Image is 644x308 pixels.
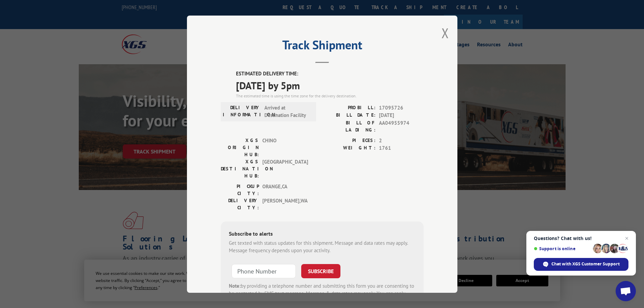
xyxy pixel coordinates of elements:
label: BILL OF LADING: [322,119,376,133]
label: WEIGHT: [322,144,376,152]
span: AA04955974 [379,119,424,133]
span: CHINO [262,137,308,158]
label: XGS DESTINATION HUB: [221,158,259,179]
label: PICKUP CITY: [221,183,259,197]
div: Subscribe to alerts [229,229,415,239]
span: Questions? Chat with us! [534,236,628,241]
label: ESTIMATED DELIVERY TIME: [236,70,424,78]
div: Get texted with status updates for this shipment. Message and data rates may apply. Message frequ... [229,239,415,254]
span: 1761 [379,144,424,152]
label: PROBILL: [322,104,376,112]
label: BILL DATE: [322,112,376,119]
span: 17095726 [379,104,424,112]
div: Open chat [616,281,636,301]
label: XGS ORIGIN HUB: [221,137,259,158]
span: ORANGE , CA [262,183,308,197]
span: Arrived at Destination Facility [264,104,310,119]
span: [DATE] by 5pm [236,77,424,93]
div: Chat with XGS Customer Support [534,258,628,271]
label: DELIVERY INFORMATION: [223,104,261,119]
div: by providing a telephone number and submitting this form you are consenting to be contacted by SM... [229,282,415,305]
strong: Note: [229,282,241,289]
span: [PERSON_NAME] , WA [262,197,308,211]
button: SUBSCRIBE [301,264,340,278]
label: PIECES: [322,137,376,144]
span: Chat with XGS Customer Support [551,261,620,267]
label: DELIVERY CITY: [221,197,259,211]
span: Close chat [623,234,631,242]
input: Phone Number [232,264,296,278]
span: [GEOGRAPHIC_DATA] [262,158,308,179]
h2: Track Shipment [221,40,424,53]
span: Support is online [534,246,591,251]
span: [DATE] [379,112,424,119]
span: 2 [379,137,424,144]
button: Close modal [442,24,449,42]
div: The estimated time is using the time zone for the delivery destination. [236,93,424,99]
